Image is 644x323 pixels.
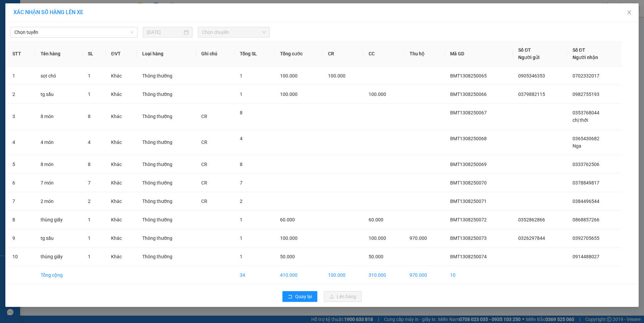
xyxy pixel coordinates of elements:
span: BMT1308250073 [450,235,487,241]
span: Số ĐT [518,47,531,53]
span: BMT1308250065 [450,73,487,78]
span: 0326297844 [518,235,545,241]
td: Khác [106,248,137,266]
span: chị thới [573,117,588,123]
span: 970.000 [410,235,427,241]
td: 3 [7,104,35,129]
span: 1 [240,217,243,222]
td: Thông thường [137,192,196,211]
td: Thông thường [137,174,196,192]
th: Loại hàng [137,41,196,67]
th: ĐVT [106,41,137,67]
span: BMT1308250070 [450,180,487,185]
td: 2 món [35,192,83,211]
span: Người gửi [518,55,540,60]
span: 100.000 [280,235,298,241]
span: 0392705655 [573,235,599,241]
span: 7 [240,180,243,185]
td: thùng giấy [35,211,83,229]
span: 7 [88,180,91,185]
td: Tổng cộng [35,266,83,284]
span: 8 [240,162,243,167]
span: 0868857266 [573,217,599,222]
span: 1 [88,217,91,222]
span: 1 [240,254,243,259]
th: CR [323,41,363,67]
span: 1 [240,73,243,78]
td: 410.000 [275,266,323,284]
span: BMT1308250072 [450,217,487,222]
span: 4 [240,136,243,141]
td: 5 [7,155,35,174]
span: 1 [88,73,91,78]
span: 60.000 [280,217,295,222]
span: 0379882115 [518,92,545,97]
span: 60.000 [369,217,383,222]
td: Khác [106,67,137,85]
span: 0702332017 [573,73,599,78]
button: uploadLên hàng [324,291,362,302]
span: 100.000 [280,73,298,78]
td: 4 món [35,129,83,155]
span: BMT1308250067 [450,110,487,115]
span: 1 [240,92,243,97]
span: 0352862866 [518,217,545,222]
td: Thông thường [137,229,196,248]
span: 0905346353 [518,73,545,78]
td: Thông thường [137,85,196,104]
td: 100.000 [323,266,363,284]
td: 7 món [35,174,83,192]
td: 2 [7,85,35,104]
td: 4 [7,129,35,155]
span: CR [201,114,207,119]
td: 34 [234,266,275,284]
th: STT [7,41,35,67]
span: 8 [88,114,91,119]
td: Thông thường [137,67,196,85]
span: 0384496544 [573,199,599,204]
span: BMT1308250071 [450,199,487,204]
button: rollbackQuay lại [282,291,317,302]
span: 0353768044 [573,110,599,115]
th: Mã GD [445,41,513,67]
span: Quay lại [295,293,312,300]
td: 8 món [35,104,83,129]
th: Tên hàng [35,41,83,67]
span: close [627,10,632,15]
td: 310.000 [363,266,404,284]
span: BMT1308250069 [450,162,487,167]
th: Thu hộ [404,41,445,67]
span: 0982755193 [573,92,599,97]
span: BMT1308250074 [450,254,487,259]
td: Khác [106,104,137,129]
td: Khác [106,211,137,229]
td: tg sầu [35,85,83,104]
td: Khác [106,155,137,174]
th: Tổng SL [234,41,275,67]
span: 0365430682 [573,136,599,141]
td: Khác [106,174,137,192]
span: 0914488027 [573,254,599,259]
td: Khác [106,192,137,211]
span: CR [201,140,207,145]
span: BMT1308250068 [450,136,487,141]
td: 6 [7,174,35,192]
span: Chọn chuyến [202,27,266,37]
span: 100.000 [280,92,298,97]
td: 10 [7,248,35,266]
td: Thông thường [137,129,196,155]
td: 10 [445,266,513,284]
span: Thời gian : - Nhân viên nhận hàng : [25,11,178,25]
td: tg sầu [35,229,83,248]
span: 0333762506 [573,162,599,167]
span: BMT1308250066 [450,92,487,97]
th: Tổng cước [275,41,323,67]
td: Thông thường [137,155,196,174]
td: 1 [7,67,35,85]
span: 0378849817 [573,180,599,185]
span: 4 [88,140,91,145]
td: Khác [106,85,137,104]
span: [PERSON_NAME] [75,18,128,25]
span: 100.000 [328,73,345,78]
td: Thông thường [137,104,196,129]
